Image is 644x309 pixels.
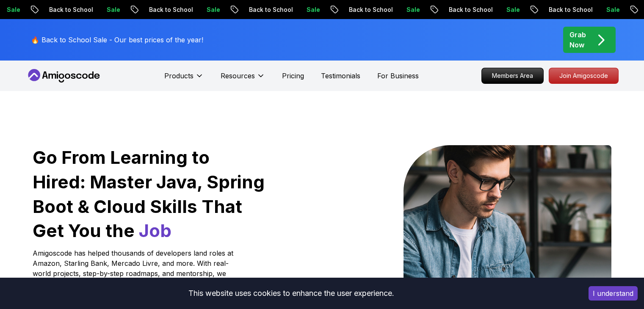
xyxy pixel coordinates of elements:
p: Products [164,71,193,81]
h1: Go From Learning to Hired: Master Java, Spring Boot & Cloud Skills That Get You the [33,145,266,243]
p: Back to School [142,6,200,14]
p: Sale [100,6,127,14]
a: Pricing [282,71,304,81]
div: This website uses cookies to enhance the user experience. [6,284,576,303]
p: 🔥 Back to School Sale - Our best prices of the year! [31,35,203,45]
a: For Business [377,71,419,81]
p: Sale [300,6,327,14]
span: Job [139,220,171,241]
p: Back to School [42,6,100,14]
p: Members Area [482,68,543,83]
button: Products [164,71,204,88]
a: Members Area [481,68,544,84]
a: Testimonials [321,71,360,81]
p: Back to School [242,6,300,14]
p: Sale [200,6,227,14]
p: Join Amigoscode [549,68,618,83]
p: Back to School [542,6,600,14]
p: Back to School [342,6,400,14]
p: Sale [500,6,527,14]
a: Join Amigoscode [549,68,619,84]
button: Resources [221,71,265,88]
p: Amigoscode has helped thousands of developers land roles at Amazon, Starling Bank, Mercado Livre,... [33,248,236,289]
p: Grab Now [569,30,586,50]
p: Back to School [442,6,500,14]
button: Accept cookies [589,286,638,301]
p: Sale [400,6,427,14]
p: Sale [600,6,627,14]
p: Resources [221,71,255,81]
